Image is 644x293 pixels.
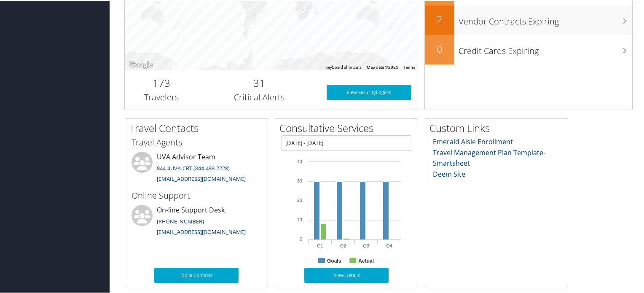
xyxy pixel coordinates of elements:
[433,169,465,178] a: Deem Site
[403,64,415,69] a: Terms (opens in new tab)
[300,236,302,241] tspan: 0
[425,34,632,64] a: 0Credit Cards Expiring
[327,257,341,263] text: Goals
[157,217,204,224] a: [PHONE_NUMBER]
[386,242,392,247] text: Q4
[129,120,268,134] h2: Travel Contacts
[157,227,246,235] a: [EMAIL_ADDRESS][DOMAIN_NAME]
[297,197,302,202] tspan: 20
[131,91,192,102] h3: Travelers
[127,59,155,70] img: Google
[325,64,362,70] button: Keyboard shortcuts
[131,136,261,148] h3: Travel Agents
[340,242,346,247] text: Q2
[429,120,568,134] h2: Custom Links
[459,11,632,27] h3: Vendor Contracts Expiring
[279,120,418,134] h2: Consultative Services
[297,216,302,221] tspan: 10
[297,177,302,183] tspan: 30
[157,174,246,182] a: [EMAIL_ADDRESS][DOMAIN_NAME]
[425,41,454,55] h2: 0
[425,11,454,26] h2: 2
[433,136,513,145] a: Emerald Aisle Enrollment
[297,158,302,163] tspan: 40
[358,257,374,263] text: Actual
[304,267,389,282] a: View Details
[131,75,192,89] h2: 173
[157,164,230,171] a: 844-4UVA-CBT (844-488-2228)
[127,59,155,70] a: Open this area in Google Maps (opens a new window)
[127,204,266,239] li: On-line Support Desk
[154,267,239,282] a: More Contacts
[204,91,314,102] h3: Critical Alerts
[204,75,314,89] h2: 31
[363,242,370,247] text: Q3
[131,189,261,201] h3: Online Support
[367,64,398,69] span: Map data ©2025
[433,147,545,167] a: Travel Management Plan Template- Smartsheet
[317,242,323,247] text: Q1
[127,151,266,185] li: UVA Advisor Team
[459,40,632,56] h3: Credit Cards Expiring
[425,5,632,34] a: 2Vendor Contracts Expiring
[327,84,412,99] a: View SecurityLogic®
